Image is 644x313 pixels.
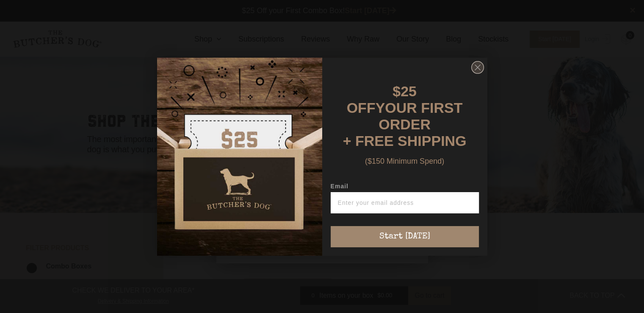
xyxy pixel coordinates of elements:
label: Email [331,183,479,192]
button: Start [DATE] [331,226,479,247]
button: Close dialog [471,61,484,74]
input: Enter your email address [331,192,479,213]
span: ($150 Minimum Spend) [365,157,444,165]
img: d0d537dc-5429-4832-8318-9955428ea0a1.jpeg [157,58,322,256]
span: YOUR FIRST ORDER + FREE SHIPPING [343,100,467,149]
span: $25 OFF [347,83,417,116]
